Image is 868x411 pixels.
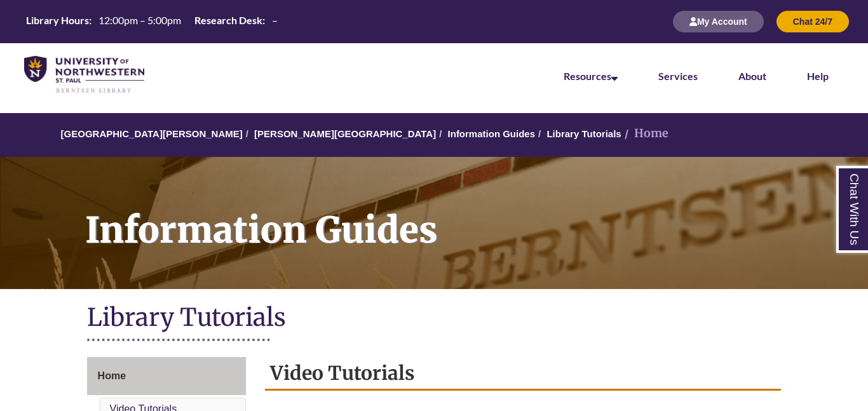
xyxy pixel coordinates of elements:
a: Hours Today [21,13,283,30]
a: My Account [673,16,764,27]
img: UNWSP Library Logo [24,56,144,94]
a: [GEOGRAPHIC_DATA][PERSON_NAME] [61,128,243,139]
h1: Information Guides [71,157,868,273]
a: Home [87,357,247,395]
a: [PERSON_NAME][GEOGRAPHIC_DATA] [254,128,436,139]
h2: Video Tutorials [265,357,781,391]
th: Research Desk: [189,13,267,27]
h1: Library Tutorials [87,302,782,335]
span: Home [98,370,126,381]
li: Home [621,125,668,143]
th: Library Hours: [21,13,93,27]
button: Chat 24/7 [776,11,849,32]
a: Services [658,70,698,82]
a: About [738,70,766,82]
table: Hours Today [21,13,283,29]
a: Help [807,70,829,82]
a: Information Guides [448,128,536,139]
button: My Account [673,11,764,32]
a: Chat 24/7 [776,16,849,27]
a: Resources [564,70,618,82]
a: Library Tutorials [546,128,621,139]
span: – [272,14,278,26]
span: 12:00pm – 5:00pm [98,14,181,26]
